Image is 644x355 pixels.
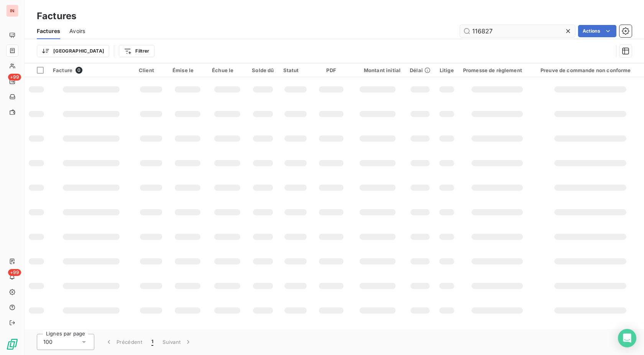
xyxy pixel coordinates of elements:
span: 0 [76,67,82,74]
span: Facture [53,67,72,73]
button: 1 [147,334,158,350]
button: Suivant [158,334,197,350]
div: Délai [410,67,430,73]
h3: Factures [37,9,76,23]
div: Client [139,67,163,73]
span: +99 [8,74,21,81]
div: PDF [317,67,345,73]
div: Solde dû [252,67,274,73]
button: Précédent [100,334,147,350]
span: Factures [37,27,60,35]
img: Logo LeanPay [6,338,18,350]
div: Promesse de règlement [463,67,531,73]
span: Avoirs [69,27,85,35]
span: +99 [8,269,21,276]
div: Statut [283,67,308,73]
div: Preuve de commande non conforme [540,67,640,73]
div: Échue le [212,67,243,73]
div: IN [6,5,18,17]
span: 1 [151,338,153,346]
div: Montant initial [355,67,401,73]
input: Rechercher [460,25,575,37]
button: Actions [578,25,616,37]
div: Open Intercom Messenger [618,329,636,347]
div: Émise le [172,67,203,73]
button: [GEOGRAPHIC_DATA] [37,45,109,57]
span: 100 [43,338,53,346]
button: Filtrer [119,45,154,57]
div: Litige [440,67,454,73]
